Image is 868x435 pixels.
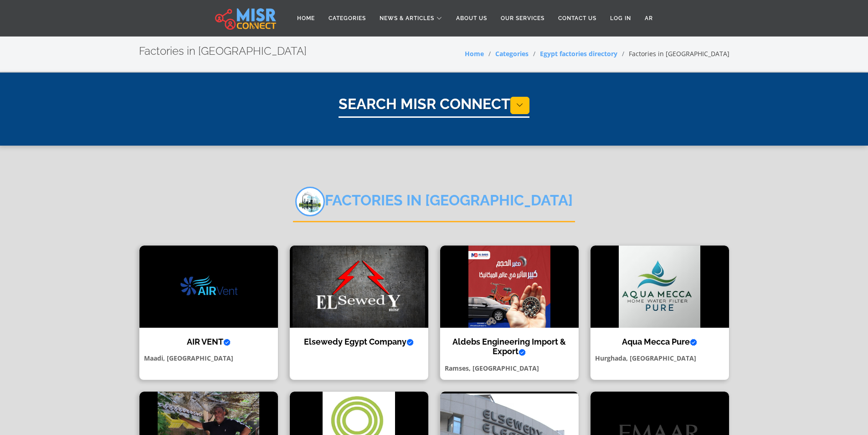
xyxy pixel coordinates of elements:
a: Home [290,10,322,27]
p: Ramses, [GEOGRAPHIC_DATA] [440,363,579,373]
svg: Verified account [406,339,414,346]
h2: Factories in [GEOGRAPHIC_DATA] [139,45,307,58]
a: Home [465,49,484,58]
p: Maadi, [GEOGRAPHIC_DATA] [139,353,278,363]
h2: Factories in [GEOGRAPHIC_DATA] [293,187,575,222]
img: EmoC8BExvHL9rYvGYssx.png [295,187,325,216]
h4: Aqua Mecca Pure [597,337,722,347]
a: Our Services [494,10,551,27]
a: Categories [322,10,373,27]
img: Aldebs Engineering Import & Export [440,246,579,328]
a: AR [638,10,660,27]
a: Log in [603,10,638,27]
svg: Verified account [690,339,697,346]
a: News & Articles [373,10,449,27]
img: main.misr_connect [215,7,276,30]
h4: Elsewedy Egypt Company [297,337,421,347]
svg: Verified account [223,339,231,346]
img: AIR VENT [139,246,278,328]
li: Factories in [GEOGRAPHIC_DATA] [617,49,729,58]
a: Categories [495,49,529,58]
span: News & Articles [380,14,434,22]
h1: Search Misr Connect [339,95,529,118]
a: Aqua Mecca Pure Aqua Mecca Pure Hurghada, [GEOGRAPHIC_DATA] [585,245,735,380]
a: AIR VENT AIR VENT Maadi, [GEOGRAPHIC_DATA] [134,245,284,380]
a: Egypt factories directory [540,49,617,58]
img: Elsewedy Egypt Company [290,246,428,328]
img: Aqua Mecca Pure [591,246,729,328]
h4: Aldebs Engineering Import & Export [447,337,572,356]
a: Contact Us [551,10,603,27]
a: Aldebs Engineering Import & Export Aldebs Engineering Import & Export Ramses, [GEOGRAPHIC_DATA] [434,245,585,380]
svg: Verified account [519,349,526,356]
p: Hurghada, [GEOGRAPHIC_DATA] [591,353,729,363]
a: Elsewedy Egypt Company Elsewedy Egypt Company [284,245,434,380]
a: About Us [449,10,494,27]
h4: AIR VENT [146,337,271,347]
